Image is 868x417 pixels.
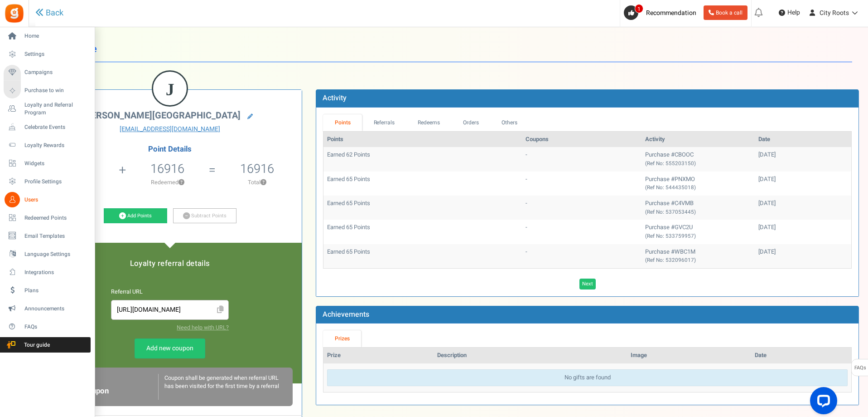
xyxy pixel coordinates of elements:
td: Purchase #WBC1M [641,244,755,268]
div: No gifts are found [327,369,848,386]
span: Celebrate Events [24,123,88,131]
small: (Ref No: 532096017) [645,256,696,264]
td: - [522,244,641,268]
span: Plans [24,287,88,294]
a: Plans [4,283,91,298]
span: 1 [635,4,643,13]
td: Earned 65 Points [323,196,522,220]
h5: 16916 [240,162,274,176]
span: [PERSON_NAME][GEOGRAPHIC_DATA] [82,109,241,122]
span: Integrations [24,269,88,276]
small: (Ref No: 555203150) [645,160,696,167]
a: Next [579,279,596,289]
a: Loyalty Rewards [4,137,91,153]
td: Earned 65 Points [323,220,522,244]
td: - [522,220,641,244]
a: Celebrate Events [4,119,91,135]
b: Activity [323,93,347,103]
span: Loyalty Rewards [24,142,88,149]
span: Help [785,8,800,17]
td: Purchase #GVC2U [641,220,755,244]
td: - [522,147,641,171]
span: FAQs [854,359,866,377]
td: - [522,172,641,196]
a: Redeems [406,114,452,131]
img: Gratisfaction [4,3,24,24]
span: Purchase to win [24,87,88,94]
div: Coupon shall be generated when referral URL has been visited for the first time by a referral [158,374,286,400]
a: Users [4,192,91,207]
div: [DATE] [758,199,848,208]
a: Points [323,114,362,131]
small: (Ref No: 533759957) [645,232,696,240]
div: [DATE] [758,223,848,232]
span: Language Settings [24,250,88,258]
th: Date [751,348,851,363]
td: Earned 62 Points [323,147,522,171]
span: Loyalty and Referral Program [24,101,91,117]
span: Tour guide [4,341,68,349]
a: Campaigns [4,65,91,80]
a: Help [775,5,804,20]
a: Need help with URL? [177,324,229,332]
a: 1 Recommendation [624,5,700,20]
th: Points [323,132,522,147]
span: Email Templates [24,232,88,240]
a: Redeemed Points [4,210,91,226]
small: (Ref No: 544435018) [645,184,696,191]
h6: Loyalty Referral Coupon [53,378,158,395]
span: Recommendation [646,8,696,18]
a: [EMAIL_ADDRESS][DOMAIN_NAME] [45,125,295,134]
small: (Ref No: 537053445) [645,208,696,216]
span: Campaigns [24,69,88,76]
th: Coupons [522,132,641,147]
b: Achievements [323,309,369,320]
td: Purchase #PNXMO [641,172,755,196]
span: Click to Copy [213,302,227,318]
span: Home [24,32,88,40]
a: Add Points [104,208,167,224]
th: Activity [641,132,755,147]
th: Description [434,348,627,363]
td: Purchase #C4VMB [641,196,755,220]
span: Widgets [24,160,88,167]
a: Orders [451,114,490,131]
span: Settings [24,50,88,58]
figcaption: J [153,72,187,107]
h5: Loyalty referral details [47,260,293,268]
a: Integrations [4,265,91,280]
div: [DATE] [758,248,848,256]
td: Earned 65 Points [323,172,522,196]
a: FAQs [4,319,91,334]
button: ? [260,180,266,186]
th: Prize [323,348,433,363]
th: Image [627,348,751,363]
a: Others [490,114,529,131]
a: Subtract Points [173,208,236,224]
p: Total [217,178,298,186]
span: City Roots [820,8,849,18]
a: Settings [4,47,91,62]
th: Date [755,132,851,147]
span: Redeemed Points [24,214,88,222]
p: Redeemed [127,178,208,186]
div: [DATE] [758,151,848,159]
a: Language Settings [4,246,91,262]
a: Announcements [4,301,91,316]
a: Profile Settings [4,174,91,189]
h5: 16916 [150,162,184,176]
a: Widgets [4,156,91,171]
div: [DATE] [758,175,848,184]
a: Prizes [323,330,361,347]
a: Book a call [704,5,747,20]
h4: Point Details [38,145,302,153]
span: Announcements [24,305,88,313]
td: Purchase #CBOOC [641,147,755,171]
span: Users [24,196,88,204]
h1: User Profile [44,36,852,62]
a: Add new coupon [135,339,205,358]
span: FAQs [24,323,88,331]
a: Email Templates [4,228,91,244]
a: Referrals [362,114,406,131]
